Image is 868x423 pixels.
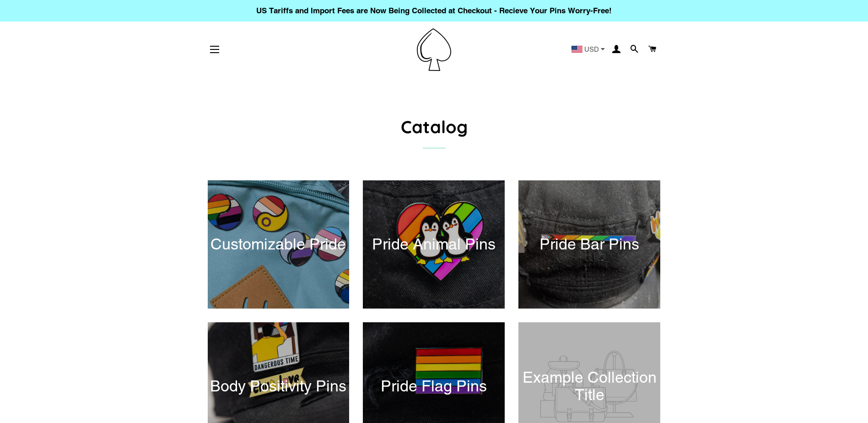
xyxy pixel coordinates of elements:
[584,46,599,53] span: USD
[363,180,505,309] a: Pride Animal Pins
[518,180,660,309] a: Pride Bar Pins
[208,114,661,139] h1: Catalog
[208,180,350,309] a: Customizable Pride
[417,28,451,71] img: Pin-Ace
